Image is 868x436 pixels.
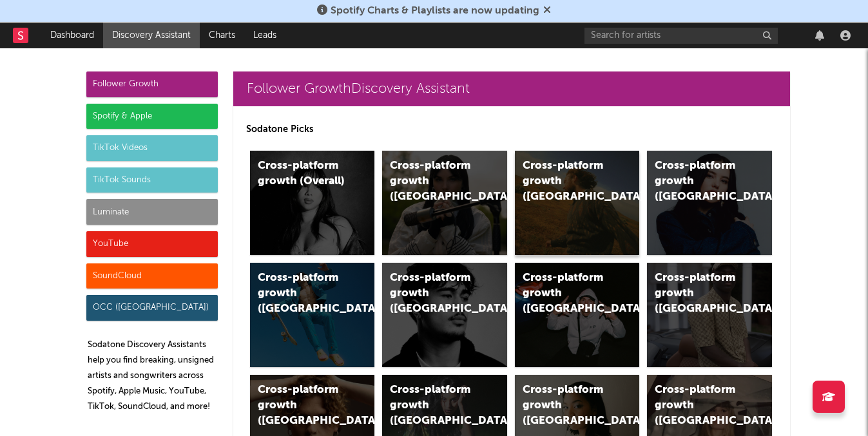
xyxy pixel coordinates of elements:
[382,151,507,255] a: Cross-platform growth ([GEOGRAPHIC_DATA])
[523,158,610,205] div: Cross-platform growth ([GEOGRAPHIC_DATA])
[655,383,742,429] div: Cross-platform growth ([GEOGRAPHIC_DATA])
[250,263,375,367] a: Cross-platform growth ([GEOGRAPHIC_DATA])
[41,23,103,48] a: Dashboard
[88,337,218,415] p: Sodatone Discovery Assistants help you find breaking, unsigned artists and songwriters across Spo...
[390,270,477,317] div: Cross-platform growth ([GEOGRAPHIC_DATA])
[523,383,610,429] div: Cross-platform growth ([GEOGRAPHIC_DATA])
[86,104,218,129] div: Spotify & Apple
[86,135,218,161] div: TikTok Videos
[86,295,218,321] div: OCC ([GEOGRAPHIC_DATA])
[200,23,244,48] a: Charts
[390,383,477,429] div: Cross-platform growth ([GEOGRAPHIC_DATA])
[86,199,218,225] div: Luminate
[515,263,640,367] a: Cross-platform growth ([GEOGRAPHIC_DATA]/GSA)
[390,158,477,205] div: Cross-platform growth ([GEOGRAPHIC_DATA])
[258,158,345,189] div: Cross-platform growth (Overall)
[584,28,778,44] input: Search for artists
[382,263,507,367] a: Cross-platform growth ([GEOGRAPHIC_DATA])
[86,263,218,289] div: SoundCloud
[250,151,375,255] a: Cross-platform growth (Overall)
[258,270,345,317] div: Cross-platform growth ([GEOGRAPHIC_DATA])
[655,158,742,205] div: Cross-platform growth ([GEOGRAPHIC_DATA])
[246,122,777,137] p: Sodatone Picks
[515,151,640,255] a: Cross-platform growth ([GEOGRAPHIC_DATA])
[647,151,772,255] a: Cross-platform growth ([GEOGRAPHIC_DATA])
[331,6,539,16] span: Spotify Charts & Playlists are now updating
[523,270,610,317] div: Cross-platform growth ([GEOGRAPHIC_DATA]/GSA)
[244,23,285,48] a: Leads
[233,71,790,106] a: Follower GrowthDiscovery Assistant
[86,231,218,257] div: YouTube
[647,263,772,367] a: Cross-platform growth ([GEOGRAPHIC_DATA])
[86,167,218,193] div: TikTok Sounds
[103,23,200,48] a: Discovery Assistant
[655,270,742,317] div: Cross-platform growth ([GEOGRAPHIC_DATA])
[86,71,218,97] div: Follower Growth
[258,383,345,429] div: Cross-platform growth ([GEOGRAPHIC_DATA])
[543,6,551,16] span: Dismiss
